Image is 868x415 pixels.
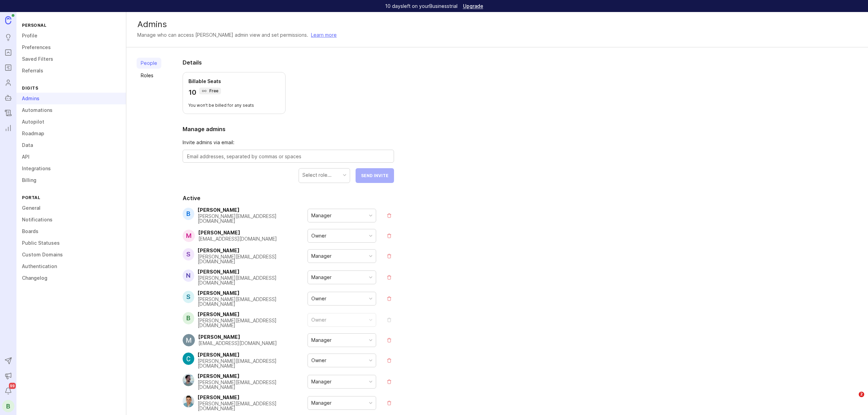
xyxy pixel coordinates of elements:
[384,273,394,282] button: remove
[198,214,308,223] div: [PERSON_NAME][EMAIL_ADDRESS][DOMAIN_NAME]
[198,254,308,264] div: [PERSON_NAME][EMAIL_ADDRESS][DOMAIN_NAME]
[16,83,126,93] div: Digits
[137,31,308,39] div: Manage who can access [PERSON_NAME] admin view and set permissions.
[384,398,394,408] button: remove
[16,53,126,65] a: Saved Filters
[385,3,458,10] p: 10 days left on your Business trial
[311,295,326,302] div: Owner
[182,353,195,365] img: Craig Walker
[384,294,394,303] button: remove
[183,269,194,282] div: N
[198,395,308,400] div: [PERSON_NAME]
[198,208,308,212] div: [PERSON_NAME]
[198,335,277,339] div: [PERSON_NAME]
[198,359,308,368] div: [PERSON_NAME][EMAIL_ADDRESS][DOMAIN_NAME]
[9,383,16,389] span: 99
[16,21,126,30] div: Personal
[183,58,394,67] h2: Details
[183,312,194,324] div: B
[188,88,196,97] p: 10
[183,248,194,261] div: S
[2,61,14,74] a: Roadmaps
[2,385,14,397] button: Notifications
[384,315,394,325] button: remove
[384,377,394,387] button: remove
[16,193,126,202] div: Portal
[183,334,195,346] img: Michelle Henley
[16,174,126,186] a: Billing
[198,248,308,253] div: [PERSON_NAME]
[16,214,126,226] a: Notifications
[198,318,308,328] div: [PERSON_NAME][EMAIL_ADDRESS][DOMAIN_NAME]
[188,78,280,85] p: Billable Seats
[198,353,308,357] div: [PERSON_NAME]
[2,122,14,134] a: Reporting
[16,151,126,163] a: API
[16,30,126,42] a: Profile
[183,125,394,133] h2: Manage admins
[384,231,394,241] button: remove
[198,237,277,241] div: [EMAIL_ADDRESS][DOMAIN_NAME]
[16,139,126,151] a: Data
[137,20,857,28] div: Admins
[188,103,280,108] p: You won't be billed for any seats
[384,251,394,261] button: remove
[16,226,126,237] a: Boards
[2,370,14,382] button: Announcements
[198,374,308,379] div: [PERSON_NAME]
[311,232,326,240] div: Owner
[137,70,161,81] a: Roles
[16,202,126,214] a: General
[311,252,332,260] div: Manager
[137,58,161,69] a: People
[5,16,11,24] img: Canny Home
[198,291,308,296] div: [PERSON_NAME]
[183,194,394,202] h2: Active
[198,297,308,307] div: [PERSON_NAME][EMAIL_ADDRESS][DOMAIN_NAME]
[2,77,14,89] a: Users
[198,230,277,235] div: [PERSON_NAME]
[183,291,194,303] div: S
[16,128,126,139] a: Roadmap
[2,107,14,119] a: Changelog
[311,357,326,364] div: Owner
[311,378,332,385] div: Manager
[311,399,332,407] div: Manager
[198,341,277,346] div: [EMAIL_ADDRESS][DOMAIN_NAME]
[198,401,308,411] div: [PERSON_NAME][EMAIL_ADDRESS][DOMAIN_NAME]
[2,355,14,367] button: Send to Autopilot
[463,4,483,9] a: Upgrade
[384,356,394,365] button: remove
[183,230,195,242] div: M
[16,104,126,116] a: Automations
[16,272,126,284] a: Changelog
[16,65,126,77] a: Referrals
[16,163,126,174] a: Integrations
[198,312,308,317] div: [PERSON_NAME]
[182,395,195,407] img: Erik Leib
[384,211,394,220] button: remove
[16,116,126,128] a: Autopilot
[183,208,194,220] div: B
[16,261,126,272] a: Authentication
[302,171,332,179] div: Select role...
[198,380,308,390] div: [PERSON_NAME][EMAIL_ADDRESS][DOMAIN_NAME]
[311,336,332,344] div: Manager
[2,400,14,412] button: B
[198,269,308,274] div: [PERSON_NAME]
[16,249,126,261] a: Custom Domains
[198,276,308,285] div: [PERSON_NAME][EMAIL_ADDRESS][DOMAIN_NAME]
[311,316,326,324] div: Owner
[311,212,332,219] div: Manager
[311,274,332,281] div: Manager
[2,92,14,104] a: Autopilot
[2,46,14,59] a: Portal
[845,392,861,408] iframe: Intercom live chat
[311,31,337,39] a: Learn more
[2,31,14,44] a: Ideas
[16,237,126,249] a: Public Statuses
[859,392,864,397] span: 2
[183,139,394,146] span: Invite admins via email:
[384,335,394,345] button: remove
